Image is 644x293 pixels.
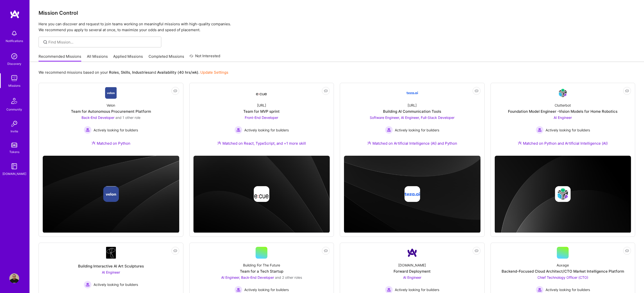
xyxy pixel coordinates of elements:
i: icon EyeClosed [625,249,629,253]
span: AI Engineer [403,275,421,279]
i: icon EyeClosed [324,89,328,93]
a: User Avatar [8,273,20,283]
img: Ateam Purple Icon [92,141,96,145]
img: tokens [11,143,17,147]
a: Company Logo[URL]Team for MVP sprintFront-End Developer Actively looking for buildersActively loo... [193,87,330,152]
div: Building AI Communication Tools [383,109,441,114]
img: Company Logo [105,87,117,99]
span: AI Engineer [554,115,572,120]
span: and 2 other roles [275,275,302,279]
div: Discovery [7,61,21,66]
span: AI Engineer, Back-End Developer [221,275,274,279]
b: Industries [132,70,150,75]
a: Company LogoVelonTeam for Autonomous Procurement PlatformBack-End Developer and 1 other roleActiv... [43,87,179,152]
div: [URL] [257,103,266,108]
div: [DOMAIN_NAME] [2,171,26,176]
div: Team for a Tech Startup [240,269,283,274]
img: Company Logo [256,88,267,97]
span: Actively looking for builders [546,127,590,133]
img: Company Logo [406,247,418,259]
a: Completed Missions [149,54,184,62]
span: Back-End Developer [82,115,114,120]
div: Matched on Python [92,141,130,146]
i: icon EyeClosed [173,89,177,93]
a: Applied Missions [113,54,143,62]
i: icon SearchGrey [42,39,48,45]
img: guide book [9,161,19,171]
div: Team for Autonomous Procurement Platform [71,109,151,114]
img: Actively looking for builders [84,281,92,289]
span: and 1 other role [115,115,140,120]
img: User Avatar [9,273,19,283]
div: Matched on Artificial Intelligence (AI) and Python [367,141,457,146]
span: Actively looking for builders [244,127,289,133]
span: Actively looking for builders [395,127,439,133]
a: Company LogoClutterbotFoundation Model Engineer -Vision Models for Home RoboticsAI Engineer Activ... [495,87,631,152]
div: Clutterbot [555,103,571,108]
img: Company logo [254,186,269,202]
img: Actively looking for builders [385,126,393,134]
span: Front-End Developer [245,115,278,120]
img: cover [43,156,179,233]
div: Auxage [557,263,569,268]
div: Notifications [6,38,23,43]
img: Company Logo [557,87,569,99]
p: We recommend missions based on your , , and . [39,70,228,75]
div: Tokens [9,149,19,154]
span: Actively looking for builders [94,127,138,133]
img: Actively looking for builders [84,126,92,134]
img: Company Logo [106,247,116,259]
div: Matched on React, TypeScript, and +1 more skill [217,141,306,146]
div: Building For The Future [243,263,280,268]
img: Ateam Purple Icon [217,141,221,145]
p: Here you can discover and request to join teams working on meaningful missions with high-quality ... [39,21,635,33]
span: Actively looking for builders [94,282,138,287]
a: Company Logo[URL]Building AI Communication ToolsSoftware Engineer, AI Engineer, Full-Stack Develo... [344,87,480,152]
span: Software Engineer, AI Engineer, Full-Stack Developer [370,115,454,120]
b: Availability (40 hrs/wk) [157,70,198,75]
img: Ateam Purple Icon [367,141,371,145]
span: Actively looking for builders [395,287,439,292]
img: teamwork [9,73,19,83]
img: Invite [9,119,19,129]
img: Actively looking for builders [536,126,544,134]
span: Actively looking for builders [244,287,289,292]
div: [URL] [408,103,417,108]
img: discovery [9,51,19,61]
img: Company logo [103,186,119,202]
img: bell [9,28,19,38]
i: icon EyeClosed [475,89,479,93]
img: cover [344,156,480,233]
div: Building Interactive AI Art Sculptures [78,264,144,269]
b: Skills [121,70,130,75]
a: Recommended Missions [39,54,81,62]
div: Community [6,107,22,112]
span: Chief Technology Officer (CTO) [537,275,588,279]
span: AI Engineer [102,270,120,274]
span: Actively looking for builders [546,287,590,292]
div: Matched on Python and Artificial Intelligence (AI) [518,141,608,146]
i: icon EyeClosed [173,249,177,253]
div: Foundation Model Engineer -Vision Models for Home Robotics [508,109,617,114]
div: [DOMAIN_NAME] [398,263,426,268]
img: Company logo [404,186,420,202]
img: logo [10,10,20,19]
i: icon EyeClosed [625,89,629,93]
i: icon EyeClosed [475,249,479,253]
img: Company Logo [406,87,418,99]
div: Velon [107,103,115,108]
div: Forward Deployment [394,269,431,274]
div: Invite [11,129,18,134]
img: Ateam Purple Icon [518,141,522,145]
input: Find Mission... [48,40,158,45]
h3: Mission Control [39,10,635,16]
div: Missions [8,83,20,88]
img: cover [193,156,330,233]
a: All Missions [87,54,108,62]
div: Backend-Focused Cloud Architect/CTO Market Intelligence Platform [502,269,624,274]
img: Company logo [555,186,571,202]
img: Community [8,95,20,107]
a: Update Settings [200,70,228,75]
a: Not Interested [190,53,220,62]
b: Roles [109,70,119,75]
